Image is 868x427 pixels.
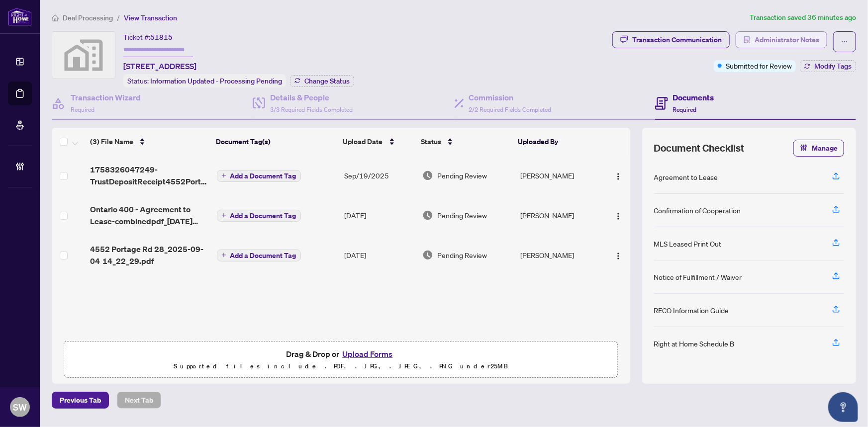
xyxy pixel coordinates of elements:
img: Logo [614,212,622,220]
span: 51815 [150,33,173,42]
article: Transaction saved 36 minutes ago [750,12,856,23]
span: 2/2 Required Fields Completed [469,106,552,113]
div: Right at Home Schedule B [654,338,735,349]
span: Drag & Drop or [286,347,395,360]
button: Upload Forms [339,347,395,360]
div: Confirmation of Cooperation [654,205,741,216]
th: (3) File Name [86,128,212,156]
td: Sep/19/2025 [340,156,418,195]
button: Logo [610,168,626,183]
img: logo [8,7,32,26]
td: [PERSON_NAME] [516,156,602,195]
span: Change Status [304,78,350,85]
div: Notice of Fulfillment / Waiver [654,271,742,282]
th: Document Tag(s) [212,128,339,156]
button: Add a Document Tag [217,169,301,182]
span: Previous Tab [60,392,101,408]
td: [PERSON_NAME] [516,235,602,275]
button: Administrator Notes [736,31,827,48]
span: [STREET_ADDRESS] [123,60,196,72]
span: plus [221,173,226,178]
button: Add a Document Tag [217,210,301,222]
h4: Details & People [270,91,353,103]
button: Add a Document Tag [217,249,301,261]
span: Pending Review [437,250,487,260]
span: Status [421,136,441,147]
span: Administrator Notes [755,32,819,48]
div: Status: [123,74,286,87]
button: Change Status [290,75,354,87]
button: Logo [610,207,626,223]
p: Supported files include .PDF, .JPG, .JPEG, .PNG under 25 MB [70,360,612,372]
span: Add a Document Tag [230,252,296,259]
span: Modify Tags [814,63,852,70]
img: Document Status [422,210,433,221]
span: Manage [812,140,838,156]
h4: Commission [469,91,552,103]
button: Add a Document Tag [217,170,301,182]
img: Logo [614,252,622,260]
span: (3) File Name [90,136,133,147]
span: solution [744,36,751,43]
div: RECO Information Guide [654,305,729,316]
img: svg%3e [52,32,115,79]
span: Information Updated - Processing Pending [150,77,282,85]
button: Manage [793,140,844,157]
span: Drag & Drop orUpload FormsSupported files include .PDF, .JPG, .JPEG, .PNG under25MB [64,342,618,378]
span: Upload Date [343,136,383,147]
th: Upload Date [339,128,417,156]
img: Document Status [422,250,433,260]
span: ellipsis [841,38,848,45]
span: View Transaction [124,13,177,22]
span: 1758326047249-TrustDepositReceipt4552PortageRd28.pdf [90,164,208,187]
span: Document Checklist [654,141,745,155]
li: / [117,12,120,23]
span: SW [13,400,27,414]
th: Uploaded By [514,128,600,156]
span: Pending Review [437,210,487,221]
h4: Transaction Wizard [71,91,141,103]
button: Add a Document Tag [217,250,301,261]
button: Next Tab [117,392,161,409]
span: 4552 Portage Rd 28_2025-09-04 14_22_29.pdf [90,243,208,267]
span: plus [221,213,226,218]
button: Modify Tags [800,60,856,72]
button: Transaction Communication [612,31,730,48]
h4: Documents [673,91,714,103]
img: Logo [614,172,622,180]
span: plus [221,253,226,257]
button: Previous Tab [52,392,109,409]
td: [DATE] [340,195,418,235]
span: Add a Document Tag [230,172,296,179]
div: Ticket #: [123,31,173,43]
img: Document Status [422,170,433,181]
button: Open asap [828,392,858,422]
span: Required [71,106,95,113]
th: Status [417,128,514,156]
button: Logo [610,247,626,263]
td: [DATE] [340,235,418,275]
div: Agreement to Lease [654,171,718,182]
div: MLS Leased Print Out [654,238,722,249]
span: Submitted for Review [726,60,792,71]
span: Pending Review [437,170,487,181]
button: Add a Document Tag [217,209,301,222]
span: Ontario 400 - Agreement to Lease-combinedpdf_[DATE] 12_07_54.pdf [90,203,208,227]
span: 3/3 Required Fields Completed [270,106,353,113]
span: home [52,14,59,21]
td: [PERSON_NAME] [516,195,602,235]
span: Deal Processing [63,13,113,22]
div: Transaction Communication [632,32,722,48]
span: Add a Document Tag [230,212,296,219]
span: Required [673,106,697,113]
